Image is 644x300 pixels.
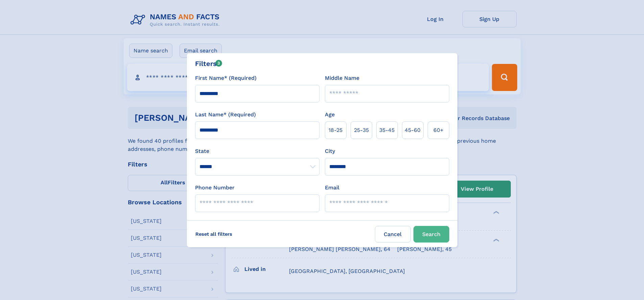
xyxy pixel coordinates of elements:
button: Search [413,226,449,243]
span: 45‑60 [405,126,421,134]
span: 18‑25 [329,126,342,134]
label: Cancel [375,226,411,243]
label: Email [325,184,339,192]
span: 25‑35 [354,126,369,134]
label: Middle Name [325,74,359,82]
label: Age [325,111,335,119]
span: 60+ [433,126,444,134]
label: Reset all filters [191,226,237,242]
label: Phone Number [195,184,235,192]
label: State [195,147,319,155]
span: 35‑45 [379,126,395,134]
label: First Name* (Required) [195,74,257,82]
div: Filters [195,59,222,69]
label: Last Name* (Required) [195,111,256,119]
label: City [325,147,335,155]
